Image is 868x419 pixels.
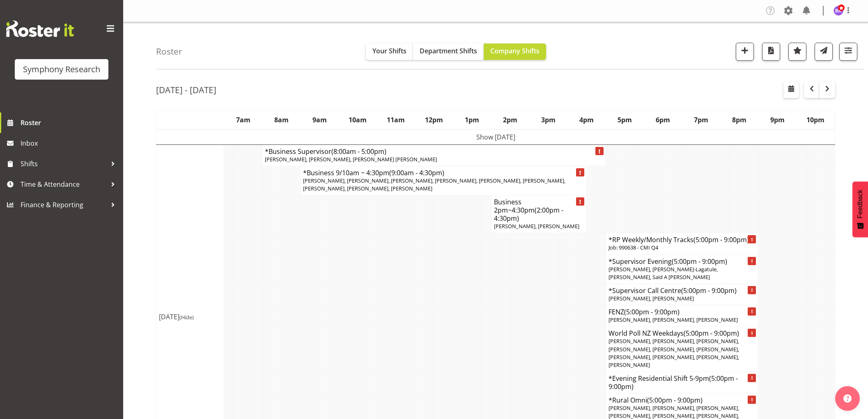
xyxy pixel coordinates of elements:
span: (5:00pm - 9:00pm) [672,257,727,266]
span: Time & Attendance [21,178,107,190]
th: 10pm [797,110,835,129]
h4: FENZ [609,308,756,316]
span: (9:00am - 4:30pm) [389,168,444,177]
th: 5pm [606,110,644,129]
span: [PERSON_NAME], [PERSON_NAME], [PERSON_NAME] [PERSON_NAME] [265,156,437,163]
span: Finance & Reporting [21,199,107,211]
button: Your Shifts [366,44,413,60]
button: Feedback - Show survey [852,181,868,237]
th: 11am [377,110,415,129]
span: [PERSON_NAME], [PERSON_NAME]-Lagatule, [PERSON_NAME], Said A [PERSON_NAME] [609,266,718,281]
h4: World Poll NZ Weekdays [609,329,756,337]
span: Feedback [857,190,864,218]
span: (5:00pm - 9:00pm) [681,286,737,295]
div: Symphony Research [23,63,100,76]
td: Show [DATE] [156,129,835,145]
th: 9am [301,110,339,129]
th: 12pm [415,110,453,129]
span: [PERSON_NAME], [PERSON_NAME], [PERSON_NAME], [PERSON_NAME], [PERSON_NAME], [PERSON_NAME], [PERSON... [303,177,565,192]
th: 4pm [567,110,606,129]
span: (Hide) [179,314,194,321]
p: Job: 990638 - CMI Q4 [609,244,756,252]
h4: Business 2pm~4:30pm [494,198,584,222]
span: Department Shifts [420,46,477,55]
img: help-xxl-2.png [843,394,852,403]
span: [PERSON_NAME], [PERSON_NAME] [494,222,579,230]
button: Company Shifts [484,44,546,60]
th: 7pm [682,110,720,129]
span: (5:00pm - 9:00pm) [609,374,738,391]
button: Send a list of all shifts for the selected filtered period to all rostered employees. [815,43,833,61]
th: 2pm [491,110,529,129]
th: 3pm [529,110,567,129]
img: bhavik-kanna1260.jpg [834,6,843,16]
th: 10am [339,110,377,129]
button: Filter Shifts [839,43,857,61]
span: [PERSON_NAME], [PERSON_NAME], [PERSON_NAME] [609,316,738,323]
span: [PERSON_NAME], [PERSON_NAME], [PERSON_NAME], [PERSON_NAME], [PERSON_NAME], [PERSON_NAME], [PERSON... [609,337,739,369]
button: Department Shifts [413,44,484,60]
th: 7am [224,110,262,129]
h4: *RP Weekly/Monthly Tracks [609,236,756,244]
th: 1pm [453,110,491,129]
span: (8:00am - 5:00pm) [331,147,386,156]
span: Company Shifts [490,46,540,55]
h2: [DATE] - [DATE] [156,85,216,95]
th: 9pm [758,110,797,129]
span: Your Shifts [372,46,406,55]
h4: *Supervisor Call Centre [609,286,756,295]
span: Roster [21,117,119,129]
h4: Roster [156,47,182,56]
h4: *Supervisor Evening [609,257,756,266]
button: Highlight an important date within the roster. [788,43,806,61]
span: [PERSON_NAME], [PERSON_NAME] [609,295,694,302]
img: Rosterit website logo [6,21,74,37]
span: (5:00pm - 9:00pm) [693,235,749,244]
button: Download a PDF of the roster according to the set date range. [762,43,780,61]
span: (5:00pm - 9:00pm) [684,329,739,338]
span: Shifts [21,158,107,170]
span: Inbox [21,137,119,149]
h4: *Evening Residential Shift 5-9pm [609,374,756,391]
th: 6pm [644,110,682,129]
h4: *Rural Omni [609,396,756,404]
h4: *Business Supervisor [265,147,603,156]
span: (2:00pm - 4:30pm) [494,206,563,223]
button: Select a specific date within the roster. [783,82,799,98]
h4: *Business 9/10am ~ 4:30pm [303,169,584,177]
span: (5:00pm - 9:00pm) [624,307,680,316]
span: (5:00pm - 9:00pm) [647,396,703,405]
button: Add a new shift [736,43,754,61]
th: 8am [262,110,301,129]
th: 8pm [720,110,758,129]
